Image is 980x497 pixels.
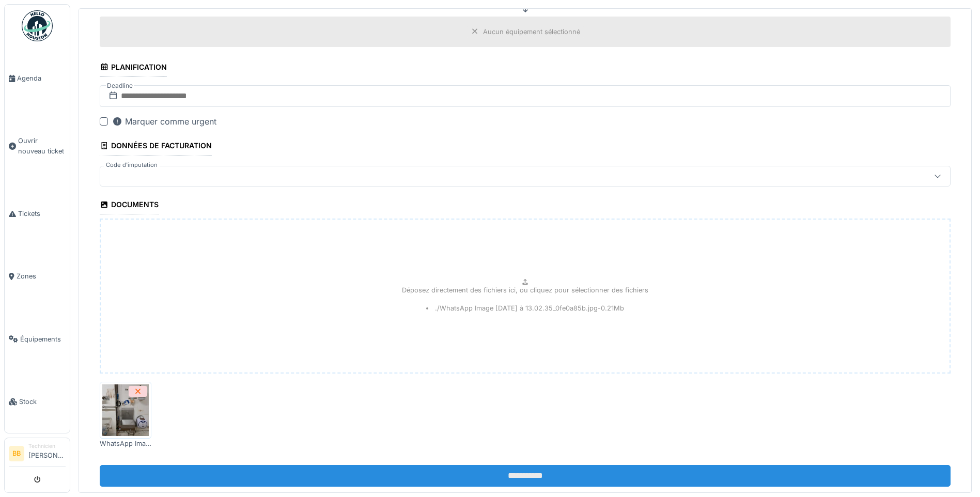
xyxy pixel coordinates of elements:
[9,446,24,461] li: BB
[17,73,66,83] span: Agenda
[28,442,66,450] div: Technicien
[22,10,53,41] img: Badge_color-CXgf-gQk.svg
[112,115,216,128] div: Marquer comme urgent
[5,370,70,433] a: Stock
[100,197,159,214] div: Documents
[28,442,66,464] li: [PERSON_NAME]
[104,161,160,169] label: Code d'imputation
[426,303,625,313] li: ./WhatsApp Image [DATE] à 13.02.35_0fe0a85b.jpg - 0.21 Mb
[20,334,66,344] span: Équipements
[17,271,66,281] span: Zones
[483,27,580,37] div: Aucun équipement sélectionné
[18,136,66,156] span: Ouvrir nouveau ticket
[5,245,70,307] a: Zones
[100,138,212,156] div: Données de facturation
[100,59,167,77] div: Planification
[5,47,70,110] a: Agenda
[402,285,648,295] p: Déposez directement des fichiers ici, ou cliquez pour sélectionner des fichiers
[5,110,70,182] a: Ouvrir nouveau ticket
[5,182,70,245] a: Tickets
[9,442,66,467] a: BB Technicien[PERSON_NAME]
[19,397,66,407] span: Stock
[102,384,149,436] img: 8icvf0ao84wi0eiu1ww4ulem06fv
[18,209,66,219] span: Tickets
[5,308,70,370] a: Équipements
[100,439,151,448] div: WhatsApp Image [DATE] à 13.02.35_0fe0a85b.jpg
[106,80,134,91] label: Deadline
